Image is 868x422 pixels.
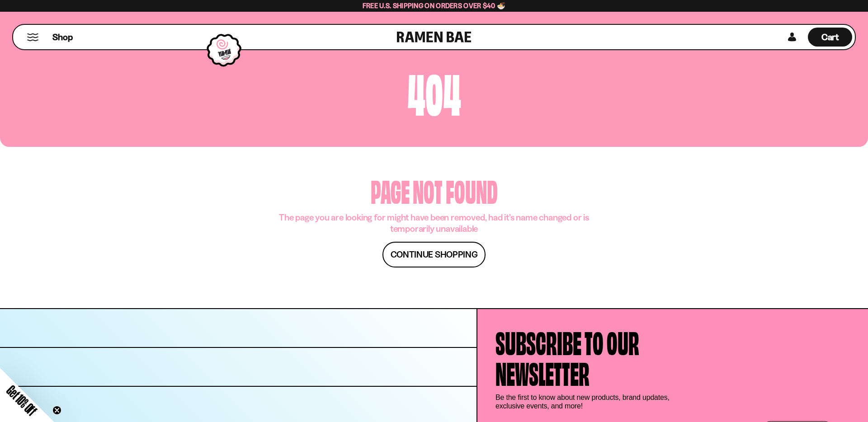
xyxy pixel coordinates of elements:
[278,212,590,234] p: The page you are looking for might have been removed, had it’s name changed or is temporarily una...
[52,28,73,47] a: Shop
[808,25,852,49] a: Cart
[382,242,486,267] a: Continue shopping
[821,32,839,42] span: Cart
[52,406,61,415] button: Close teaser
[495,393,676,410] p: Be the first to know about new products, brand updates, exclusive events, and more!
[52,31,73,43] span: Shop
[4,383,39,418] span: Get 10% Off
[363,1,506,10] span: Free U.S. Shipping on Orders over $40 🍜
[7,70,861,111] h1: 404
[27,33,39,41] button: Mobile Menu Trigger
[495,325,639,387] h4: Subscribe to our newsletter
[391,249,478,260] span: Continue shopping
[278,174,590,205] h1: page not found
